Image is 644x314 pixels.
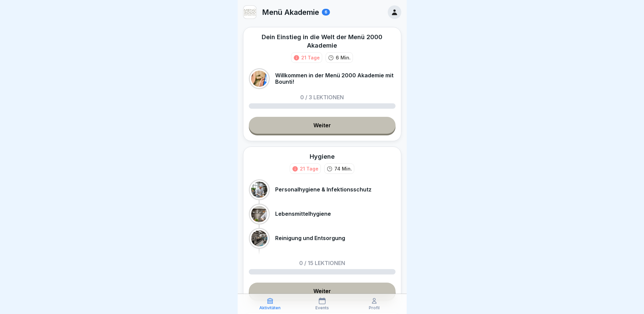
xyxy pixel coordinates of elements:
[300,165,318,172] div: 21 Tage
[249,117,396,134] a: Weiter
[369,306,380,310] p: Profil
[310,152,335,161] div: Hygiene
[334,165,352,172] p: 74 Min.
[259,306,281,310] p: Aktivitäten
[262,8,319,17] p: Menü Akademie
[249,283,396,299] a: Weiter
[275,72,396,85] p: Willkommen in der Menü 2000 Akademie mit Bounti!
[336,54,351,61] p: 6 Min.
[301,54,320,61] div: 21 Tage
[243,6,256,19] img: v3gslzn6hrr8yse5yrk8o2yg.png
[299,260,345,266] p: 0 / 15 Lektionen
[275,186,372,193] p: Personalhygiene & Infektionsschutz
[249,33,396,50] div: Dein Einstieg in die Welt der Menü 2000 Akademie
[322,9,330,16] div: 6
[315,306,329,310] p: Events
[300,95,344,100] p: 0 / 3 Lektionen
[275,211,331,217] p: Lebensmittelhygiene
[275,235,345,241] p: Reinigung und Entsorgung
